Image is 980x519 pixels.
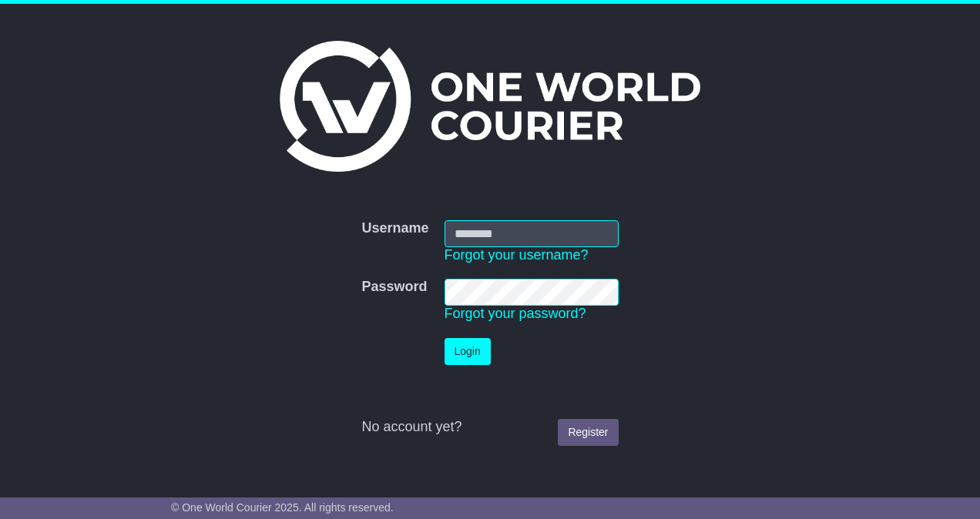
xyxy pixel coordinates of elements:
[361,419,618,436] div: No account yet?
[171,501,394,514] span: © One World Courier 2025. All rights reserved.
[445,247,589,263] a: Forgot your username?
[445,338,491,365] button: Login
[558,419,618,446] a: Register
[361,279,427,296] label: Password
[361,220,428,237] label: Username
[280,41,700,172] img: One World
[445,306,586,321] a: Forgot your password?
